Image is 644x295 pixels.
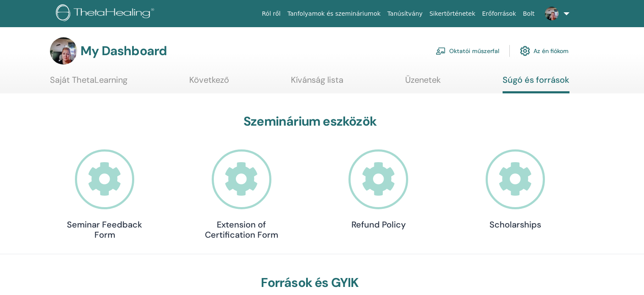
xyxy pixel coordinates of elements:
[189,75,229,91] a: Következő
[291,75,343,91] a: Kívánság lista
[80,43,167,59] h3: My Dashboard
[479,6,520,22] a: Erőforrások
[336,149,421,230] a: Refund Policy
[62,219,147,240] h4: Seminar Feedback Form
[56,4,157,23] img: logo.png
[520,42,569,60] a: Az én fiókom
[503,75,569,93] a: Súgó és források
[284,6,384,22] a: Tanfolyamok és szemináriumok
[520,44,530,58] img: cog.svg
[336,219,421,230] h4: Refund Policy
[473,219,558,230] h4: Scholarships
[62,275,558,290] h3: Források és GYIK
[436,47,446,55] img: chalkboard-teacher.svg
[50,37,77,65] img: default.jpg
[50,75,127,91] a: Saját ThetaLearning
[199,219,284,240] h4: Extension of Certification Form
[259,6,284,22] a: Ról ről
[62,114,558,129] h3: Szeminárium eszközök
[199,149,284,240] a: Extension of Certification Form
[520,6,538,22] a: Bolt
[545,7,558,20] img: default.jpg
[384,6,426,22] a: Tanúsítvány
[426,6,478,22] a: Sikertörténetek
[62,149,147,240] a: Seminar Feedback Form
[436,42,499,60] a: Oktatói műszerfal
[473,149,558,230] a: Scholarships
[405,75,441,91] a: Üzenetek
